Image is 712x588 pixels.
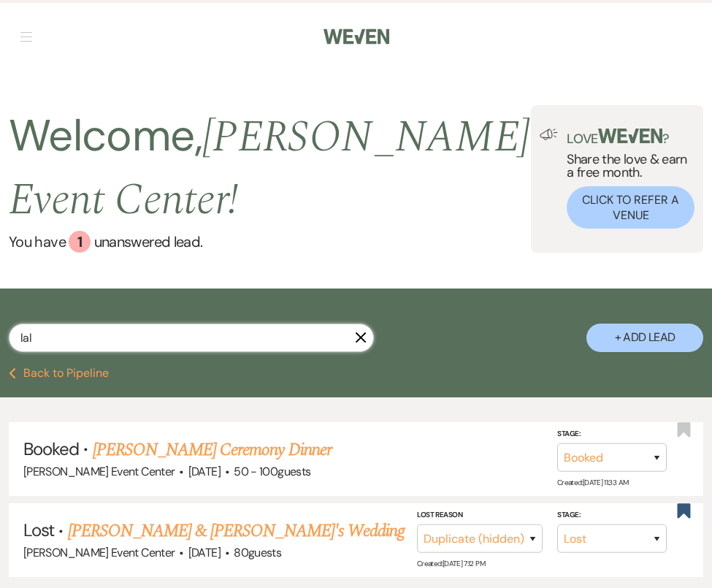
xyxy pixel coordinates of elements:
[598,129,663,143] img: weven-logo-green.svg
[557,508,667,522] label: Stage:
[586,324,703,352] button: + Add Lead
[188,545,221,560] span: [DATE]
[234,545,281,560] span: 80 guests
[557,427,667,440] label: Stage:
[23,519,54,541] span: Lost
[417,559,485,568] span: Created: [DATE] 7:12 PM
[557,478,628,487] span: Created: [DATE] 11:33 AM
[9,324,374,352] input: Search by name, event date, email address or phone number
[558,129,694,229] div: Share the love & earn a free month.
[69,231,91,253] div: 1
[9,105,531,231] h2: Welcome,
[567,129,694,145] p: Love ?
[23,464,175,479] span: [PERSON_NAME] Event Center
[68,518,405,544] a: [PERSON_NAME] & [PERSON_NAME]'s Wedding
[9,104,530,234] span: [PERSON_NAME] Event Center !
[23,545,175,560] span: [PERSON_NAME] Event Center
[9,367,109,379] button: Back to Pipeline
[324,21,389,52] img: Weven Logo
[540,129,558,140] img: loud-speaker-illustration.svg
[93,437,332,463] a: [PERSON_NAME] Ceremony Dinner
[234,464,310,479] span: 50 - 100 guests
[9,231,531,253] a: You have 1 unanswered lead.
[23,438,79,460] span: Booked
[417,508,543,522] label: Lost Reason
[567,186,694,229] button: Click to Refer a Venue
[188,464,221,479] span: [DATE]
